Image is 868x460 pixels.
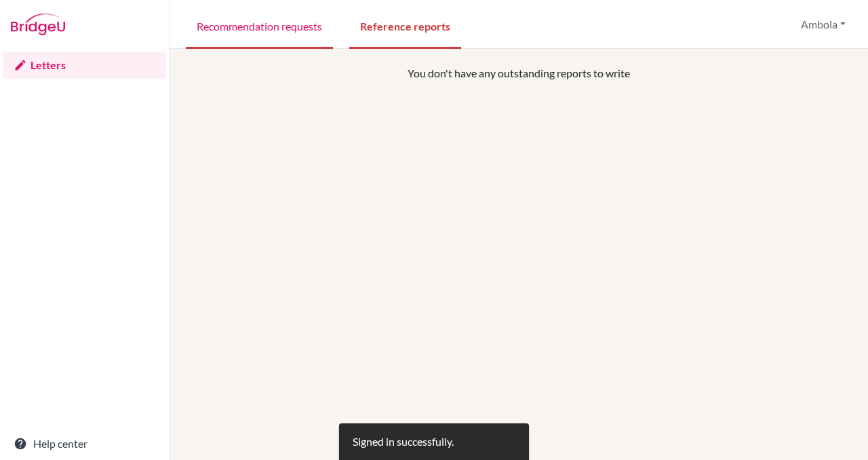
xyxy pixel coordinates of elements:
[11,14,65,35] img: Bridge-U
[186,2,333,49] a: Recommendation requests
[252,65,786,81] p: You don't have any outstanding reports to write
[353,434,454,450] div: Signed in successfully.
[3,52,166,79] a: Letters
[349,2,461,49] a: Reference reports
[795,12,852,37] button: Ambola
